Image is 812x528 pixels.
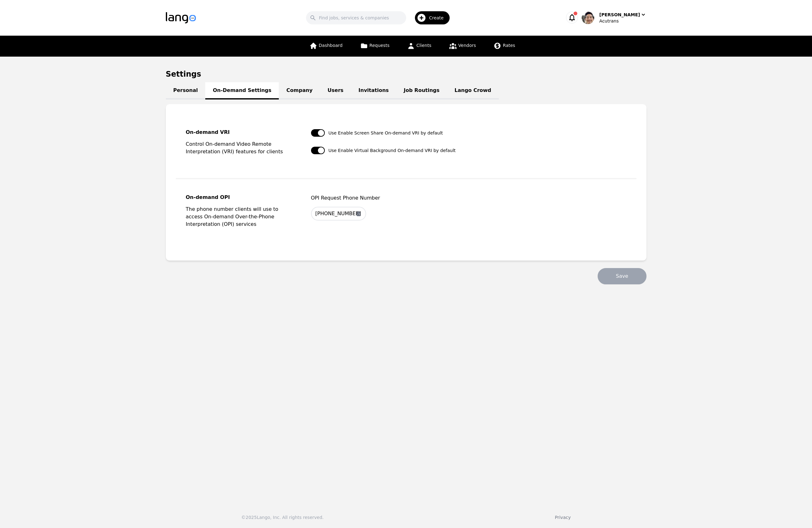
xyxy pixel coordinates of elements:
[447,82,499,99] a: Lango Crowd
[582,12,594,24] img: User Profile
[503,43,515,48] span: Rates
[598,268,646,284] button: Save
[186,129,296,135] legend: On-demand VRI
[241,514,324,520] div: © 2025 Lango, Inc. All rights reserved.
[599,12,640,18] div: [PERSON_NAME]
[186,140,296,155] p: Control On-demand Video Remote Interpretation (VRI) features for clients
[306,36,346,57] a: Dashboard
[306,11,406,24] input: Find jobs, services & companies
[351,82,396,99] a: Invitations
[319,43,343,48] span: Dashboard
[186,194,296,201] legend: On-demand OPI
[582,12,646,24] button: User Profile[PERSON_NAME]Acutrans
[406,9,453,27] button: Create
[458,43,476,48] span: Vendors
[166,82,206,99] a: Personal
[186,206,296,228] p: The phone number clients will use to access On-demand Over-the-Phone Interpretation (OPI) services
[490,36,519,57] a: Rates
[403,36,435,57] a: Clients
[416,43,432,48] span: Clients
[166,12,196,23] img: Logo
[429,15,448,21] span: Create
[279,82,320,99] a: Company
[311,194,380,202] span: OPI Request Phone Number
[599,18,646,24] div: Acutrans
[370,43,390,48] span: Requests
[329,147,456,154] span: Use Enable Virtual Background On-demand VRI by default
[166,69,646,79] h1: Settings
[329,130,443,136] span: Use Enable Screen Share On-demand VRI by default
[356,36,393,57] a: Requests
[396,82,447,99] a: Job Routings
[320,82,351,99] a: Users
[445,36,480,57] a: Vendors
[555,515,571,520] a: Privacy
